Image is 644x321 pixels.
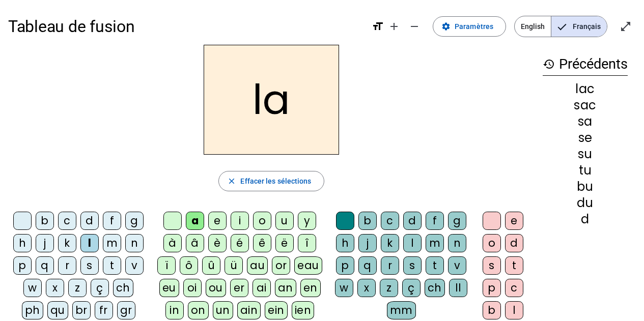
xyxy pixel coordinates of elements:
div: d [505,234,523,252]
div: x [357,279,376,297]
div: è [208,234,227,252]
div: u [275,212,294,230]
div: k [381,234,399,252]
div: z [380,279,398,297]
h2: la [204,45,339,155]
div: su [543,148,628,160]
div: f [426,212,444,230]
div: ain [237,301,261,319]
div: ü [225,256,243,275]
mat-icon: open_in_full [620,20,632,33]
div: l [505,301,523,319]
div: q [36,256,54,275]
div: tu [543,164,628,177]
div: in [165,301,184,319]
div: v [125,256,144,275]
div: ch [113,279,133,297]
div: q [358,256,377,275]
button: Diminuer la taille de la police [404,16,425,37]
mat-icon: close [227,177,236,186]
div: r [58,256,76,275]
mat-icon: format_size [372,20,384,33]
div: â [186,234,204,252]
div: c [381,212,399,230]
div: ai [253,279,271,297]
div: d [543,213,628,225]
div: k [58,234,76,252]
div: d [403,212,422,230]
div: eau [294,256,322,275]
div: gr [117,301,135,319]
div: au [247,256,268,275]
div: t [505,256,523,275]
div: t [103,256,121,275]
div: qu [47,301,68,319]
div: û [202,256,220,275]
div: e [505,212,523,230]
div: n [125,234,144,252]
button: Augmenter la taille de la police [384,16,404,37]
div: ê [253,234,271,252]
mat-icon: add [388,20,400,33]
div: ou [206,279,226,297]
div: sa [543,115,628,128]
div: ç [91,279,109,297]
button: Paramètres [433,16,506,37]
div: en [300,279,321,297]
div: se [543,132,628,144]
div: m [426,234,444,252]
div: br [72,301,91,319]
h1: Tableau de fusion [8,10,363,43]
div: ll [449,279,467,297]
div: x [46,279,64,297]
div: ô [180,256,198,275]
div: ph [22,301,43,319]
div: s [483,256,501,275]
div: er [230,279,248,297]
div: c [58,212,76,230]
h3: Précédents [543,53,628,76]
div: g [125,212,144,230]
div: un [213,301,233,319]
div: b [358,212,377,230]
div: h [336,234,354,252]
div: ein [265,301,288,319]
div: i [231,212,249,230]
div: p [336,256,354,275]
div: y [298,212,316,230]
div: d [80,212,99,230]
div: du [543,197,628,209]
div: l [403,234,422,252]
div: p [483,279,501,297]
mat-icon: history [543,58,555,70]
span: Effacer les sélections [240,175,311,187]
div: oi [183,279,202,297]
mat-icon: settings [441,22,451,31]
div: ë [275,234,294,252]
button: Effacer les sélections [218,171,324,191]
div: s [80,256,99,275]
div: an [275,279,296,297]
span: English [515,16,551,37]
div: ç [402,279,421,297]
div: j [358,234,377,252]
div: ch [425,279,445,297]
div: on [188,301,209,319]
div: n [448,234,466,252]
div: lac [543,83,628,95]
div: ï [157,256,176,275]
div: eu [159,279,179,297]
div: o [253,212,271,230]
div: fr [95,301,113,319]
div: or [272,256,290,275]
div: o [483,234,501,252]
div: sac [543,99,628,111]
div: mm [387,301,416,319]
div: p [13,256,32,275]
div: b [36,212,54,230]
div: j [36,234,54,252]
div: b [483,301,501,319]
div: bu [543,181,628,193]
div: h [13,234,32,252]
div: ien [292,301,315,319]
